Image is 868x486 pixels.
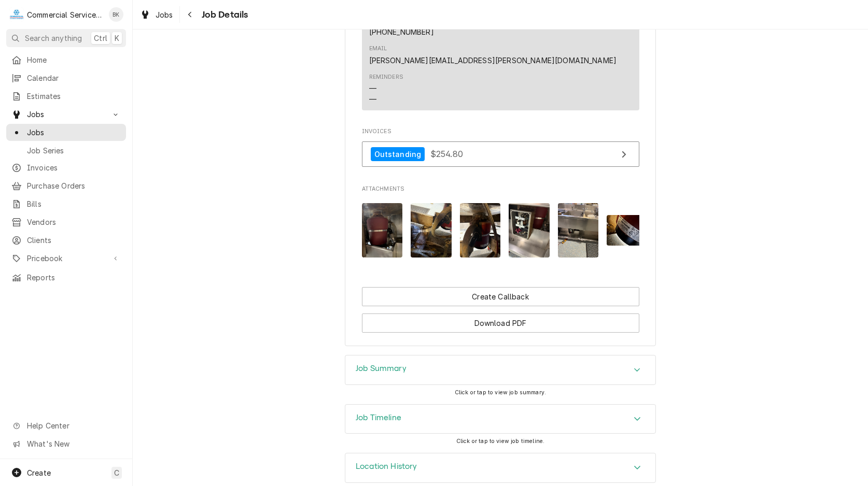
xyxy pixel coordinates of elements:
span: C [114,467,119,478]
div: Job Summary [345,355,656,385]
h3: Job Summary [356,364,407,374]
div: Reminders [369,73,403,105]
a: View Invoice [362,141,639,167]
a: [PERSON_NAME][EMAIL_ADDRESS][PERSON_NAME][DOMAIN_NAME] [369,56,617,65]
a: Job Series [6,142,126,159]
a: Jobs [136,6,177,23]
div: — [369,83,376,94]
div: Button Group [362,287,639,333]
span: Invoices [362,127,639,136]
a: Go to What's New [6,435,126,452]
button: Accordion Details Expand Trigger [345,453,655,482]
h3: Location History [356,462,417,471]
a: [PHONE_NUMBER] [369,27,434,36]
a: Purchase Orders [6,177,126,194]
span: $254.80 [430,149,463,159]
img: wWLbvrPgRsSOcn5VzBot [411,203,452,258]
a: Estimates [6,88,126,105]
img: HOUl7qr1RyeZHm1GmFli [362,203,403,258]
span: Jobs [27,109,105,120]
a: Bills [6,195,126,212]
button: Accordion Details Expand Trigger [345,405,655,434]
button: Download PDF [362,313,639,333]
span: Click or tap to view job timeline. [456,438,544,445]
span: Search anything [25,33,82,44]
a: Calendar [6,69,126,87]
span: Ctrl [94,33,107,44]
a: Vendors [6,213,126,231]
button: Navigate back [182,6,199,23]
span: Click or tap to view job summary. [455,389,546,396]
div: Button Group Row [362,306,639,333]
img: 0OQFkVFXQ62m6XOjC2eb [509,203,550,258]
span: Help Center [27,420,120,431]
div: Location History [345,453,656,483]
div: Contact [362,11,639,110]
div: Commercial Service Co.'s Avatar [9,7,24,22]
div: Accordion Header [345,453,655,482]
a: Go to Help Center [6,417,126,434]
div: Client Contact [362,1,639,115]
span: Invoices [27,162,121,173]
button: Accordion Details Expand Trigger [345,355,655,384]
div: Job Timeline [345,404,656,434]
div: Commercial Service Co. [27,9,103,20]
span: Bills [27,198,121,209]
span: Clients [27,235,121,246]
span: Estimates [27,91,121,102]
span: Job Series [27,145,121,156]
button: Create Callback [362,287,639,306]
span: Jobs [156,9,173,20]
img: sCEnulKORIy0vGiQtQjk [558,203,599,258]
a: Clients [6,232,126,249]
div: Accordion Header [345,355,655,384]
div: Outstanding [371,147,425,161]
div: Brian Key's Avatar [109,7,123,22]
div: Attachments [362,185,639,266]
span: Attachments [362,195,639,266]
button: Search anythingCtrlK [6,29,126,47]
span: Attachments [362,185,639,193]
a: Go to Jobs [6,106,126,123]
span: Jobs [27,127,121,138]
span: K [115,33,119,44]
a: Home [6,51,126,68]
span: Home [27,54,121,65]
a: Jobs [6,124,126,141]
div: Client Contact List [362,11,639,115]
span: What's New [27,438,120,449]
span: Vendors [27,217,121,227]
div: Email [369,45,387,53]
span: Create [27,468,51,477]
div: Email [369,45,617,65]
div: Reminders [369,73,403,81]
div: Button Group Row [362,287,639,306]
div: — [369,94,376,105]
div: Invoices [362,127,639,172]
span: Pricebook [27,253,105,264]
span: Job Details [199,8,248,22]
span: Reports [27,272,121,283]
div: C [9,7,24,22]
img: rGnIHUbEQ9a01iNWbxB7 [460,203,501,258]
img: xrk1CxTqS57WmA7rOT0g [607,215,648,246]
span: Purchase Orders [27,180,121,191]
div: Accordion Header [345,405,655,434]
a: Invoices [6,159,126,176]
a: Reports [6,269,126,286]
span: Calendar [27,73,121,83]
a: Go to Pricebook [6,250,126,267]
div: BK [109,7,123,22]
h3: Job Timeline [356,413,401,423]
